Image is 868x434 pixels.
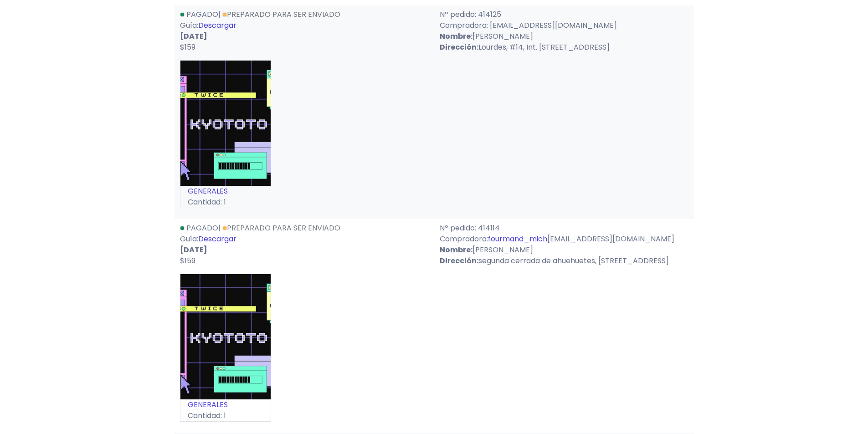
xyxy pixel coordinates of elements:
[440,42,688,53] p: Lourdes, #14, Int. [STREET_ADDRESS]
[186,9,218,20] span: Pagado
[222,223,340,233] a: Preparado para ser enviado
[180,61,271,186] img: small_1714406711898.jpeg
[440,31,688,42] p: [PERSON_NAME]
[175,9,434,53] div: | Guía:
[440,255,478,266] strong: Dirección:
[186,223,218,233] span: Pagado
[198,20,236,31] a: Descargar
[440,31,473,41] strong: Nombre:
[488,234,547,244] a: fourmand_mich
[440,255,688,266] p: segunda cerrada de ahuehuetes, [STREET_ADDRESS]
[180,274,271,399] img: small_1714406711898.jpeg
[222,9,340,20] a: Preparado para ser enviado
[440,245,688,255] p: [PERSON_NAME]
[188,399,228,410] a: GENERALES
[198,234,236,244] a: Descargar
[440,20,688,31] p: Compradora: [EMAIL_ADDRESS][DOMAIN_NAME]
[440,42,478,52] strong: Dirección:
[440,234,688,245] p: Compradora: [EMAIL_ADDRESS][DOMAIN_NAME]
[188,186,228,196] a: GENERALES
[180,197,271,208] p: Cantidad: 1
[180,42,195,52] span: $159
[440,223,688,234] p: Nº pedido: 414114
[180,410,271,421] p: Cantidad: 1
[180,31,429,42] p: [DATE]
[175,223,434,266] div: | Guía:
[440,245,473,255] strong: Nombre:
[180,245,429,255] p: [DATE]
[440,9,688,20] p: Nº pedido: 414125
[180,255,195,266] span: $159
